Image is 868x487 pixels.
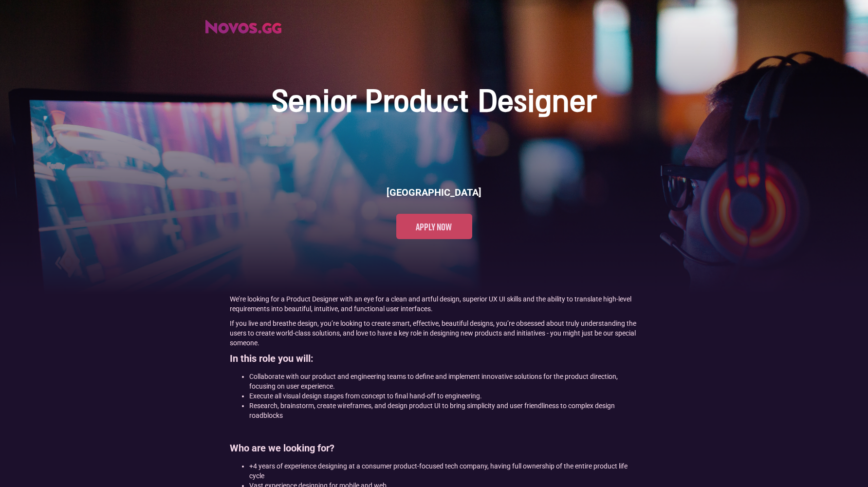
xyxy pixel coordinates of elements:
strong: In this role you will: [230,353,314,364]
h6: [GEOGRAPHIC_DATA] [387,186,481,199]
p: If you live and breathe design, you’re looking to create smart, effective, beautiful designs, you... [230,318,639,348]
h1: Senior Product Designer [272,84,596,122]
strong: Who are we looking for? [230,442,334,454]
li: Research, brainstorm, create wireframes, and design product UI to bring simplicity and user frien... [249,401,639,420]
a: Apply now [396,214,472,239]
li: Collaborate with our product and engineering teams to define and implement innovative solutions f... [249,372,639,391]
li: Execute all visual design stages from concept to final hand-off to engineering. [249,391,639,401]
li: +4 years of experience designing at a consumer product-focused tech company, having full ownershi... [249,461,639,481]
p: We’re looking for a Product Designer with an eye for a clean and artful design, superior UX UI sk... [230,294,639,314]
